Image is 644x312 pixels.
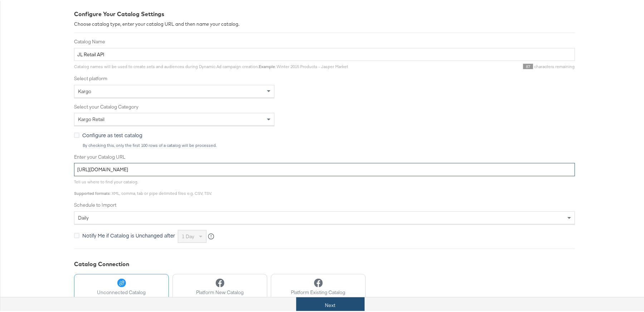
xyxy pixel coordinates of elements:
[286,288,351,295] span: Platform Existing Catalog
[97,288,146,295] span: Unconnected Catalog
[74,20,575,27] div: Choose catalog type, enter your catalog URL and then name your catalog.
[78,87,91,93] span: Kargo
[259,63,275,68] strong: Example
[74,153,575,159] label: Enter your Catalog URL
[271,273,366,309] button: Platform Existing Catalog(Connect an Existing Catalog)
[74,178,212,195] span: Tell us where to find your catalog. : XML, comma, tab or pipe delimited files e.g. CSV, TSV.
[82,130,142,138] span: Configure as test catalog
[74,74,575,81] label: Select platform
[523,63,533,68] span: 87
[195,288,245,295] span: Platform New Catalog
[74,273,169,309] button: Unconnected Catalog(No Social Platform)
[74,63,348,68] span: Catalog names will be used to create sets and audiences during Dynamic Ad campaign creation. : Wi...
[74,189,110,195] strong: Supported formats
[74,259,575,267] div: Catalog Connection
[78,115,104,121] span: Kargo Retail
[172,273,267,309] button: Platform New Catalog(Create a New Catalog)
[78,213,89,220] span: daily
[74,102,575,109] label: Select your Catalog Category
[82,142,575,147] div: By checking this, only the first 100 rows of a catalog will be processed.
[182,232,194,239] span: 1 day
[82,231,175,238] span: Notify Me if Catalog is Unchanged after
[74,201,575,207] label: Schedule to Import
[74,37,575,44] label: Catalog Name
[74,9,575,17] div: Configure Your Catalog Settings
[348,63,575,68] div: characters remaining
[74,162,575,175] input: Enter Catalog URL, e.g. http://www.example.com/products.xml
[74,47,575,60] input: Name your catalog e.g. My Dynamic Product Catalog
